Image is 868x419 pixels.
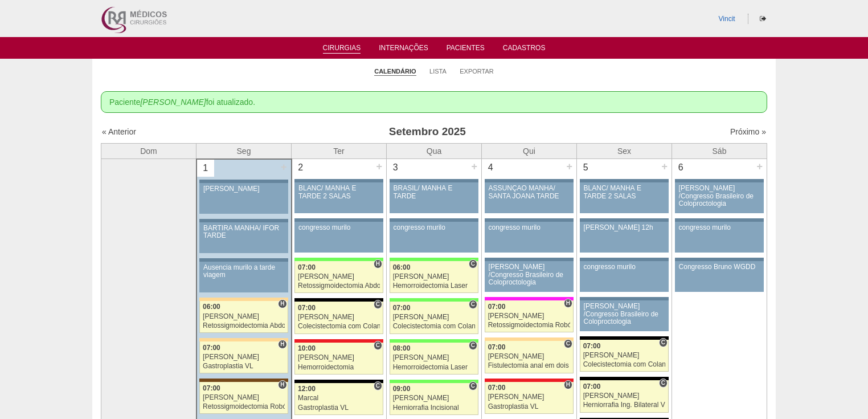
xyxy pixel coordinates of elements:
div: Key: Brasil [294,258,383,261]
div: [PERSON_NAME] /Congresso Brasileiro de Coloproctologia [584,303,665,326]
a: Cadastros [503,44,546,55]
div: + [755,159,764,174]
div: 5 [577,159,595,176]
div: Retossigmoidectomia Robótica [203,403,285,410]
a: congresso murilo [485,222,574,253]
div: [PERSON_NAME] [393,394,476,402]
div: Key: Aviso [675,179,764,182]
div: Key: Brasil [390,339,478,343]
div: BLANC/ MANHÃ E TARDE 2 SALAS [298,185,379,200]
a: BARTIRA MANHÃ/ IFOR TARDE [199,222,288,253]
div: Gastroplastia VL [203,363,285,370]
span: 07:00 [203,344,220,352]
span: 08:00 [393,344,411,352]
div: ASSUNÇÃO MANHÃ/ SANTA JOANA TARDE [489,185,570,200]
div: congresso murilo [489,224,570,231]
a: C 08:00 [PERSON_NAME] Hemorroidectomia Laser [390,343,478,375]
a: C 10:00 [PERSON_NAME] Hemorroidectomia [294,343,383,375]
a: Próximo » [730,127,766,136]
div: [PERSON_NAME] [203,185,284,193]
div: Key: Aviso [199,219,288,222]
span: 07:00 [298,304,316,312]
th: Seg [196,143,292,159]
a: [PERSON_NAME] /Congresso Brasileiro de Coloproctologia [675,182,764,213]
div: Herniorrafia Ing. Bilateral VL [583,401,666,409]
div: Key: Brasil [390,380,478,383]
div: [PERSON_NAME] [203,313,285,320]
div: [PERSON_NAME] [488,353,571,360]
div: 3 [387,159,404,176]
span: Consultório [469,300,477,309]
div: Key: Aviso [580,218,669,222]
a: H 07:00 [PERSON_NAME] Retossigmoidectomia Abdominal VL [294,261,383,293]
a: C 07:00 [PERSON_NAME] Fistulectomia anal em dois tempos [485,341,574,373]
span: Consultório [659,338,668,347]
a: Lista [429,67,447,75]
div: Key: Aviso [485,179,574,182]
th: Sáb [672,143,767,159]
div: [PERSON_NAME] [203,394,285,401]
div: Key: Brasil [390,258,478,261]
div: [PERSON_NAME] [488,393,571,401]
div: Key: Aviso [294,179,383,182]
div: 1 [197,160,215,177]
div: + [374,159,384,174]
div: Hemorroidectomia [298,364,380,371]
span: Consultório [469,341,477,350]
span: 07:00 [488,303,506,311]
div: Key: Aviso [294,218,383,222]
div: 6 [672,159,690,176]
span: Hospital [278,380,286,389]
span: Consultório [374,300,382,309]
div: Congresso Bruno WGDD [679,263,760,271]
div: Key: Brasil [390,298,478,302]
a: congresso murilo [580,261,669,292]
span: 06:00 [393,263,411,271]
div: Gastroplastia VL [488,403,571,410]
div: Key: Pro Matre [485,297,574,300]
span: Hospital [564,380,572,389]
div: 2 [292,159,310,176]
div: Ausencia murilo a tarde viagem [203,264,284,279]
a: Ausencia murilo a tarde viagem [199,262,288,292]
div: [PERSON_NAME] [583,392,666,400]
a: Calendário [374,67,416,76]
div: Key: Santa Joana [199,379,288,382]
div: Hemorroidectomia Laser [393,282,476,290]
i: Sair [760,15,766,22]
th: Dom [101,143,196,159]
div: [PERSON_NAME] [393,354,476,361]
div: Colecistectomia com Colangiografia VL [583,361,666,368]
div: [PERSON_NAME] 12h [584,224,665,231]
a: [PERSON_NAME] 12h [580,222,669,253]
div: [PERSON_NAME] [393,314,476,321]
div: Key: Bartira [199,298,288,301]
div: + [660,159,669,174]
a: [PERSON_NAME] /Congresso Brasileiro de Coloproctologia [485,261,574,292]
div: Key: Aviso [580,179,669,182]
a: Exportar [460,67,494,75]
div: Colecistectomia com Colangiografia VL [298,323,380,330]
div: BLANC/ MANHÃ E TARDE 2 SALAS [584,185,665,200]
span: 12:00 [298,385,316,393]
a: H 07:00 [PERSON_NAME] Retossigmoidectomia Robótica [485,300,574,332]
div: Key: Blanc [294,380,383,383]
div: Key: Aviso [580,258,669,261]
span: Consultório [374,381,382,390]
a: [PERSON_NAME] [199,183,288,214]
span: 07:00 [393,304,411,312]
a: congresso murilo [390,222,478,253]
span: Hospital [278,299,286,308]
a: C 07:00 [PERSON_NAME] Colecistectomia com Colangiografia VL [294,302,383,333]
div: Key: Blanc [580,377,669,380]
span: Consultório [564,339,572,348]
div: Fistulectomia anal em dois tempos [488,362,571,369]
a: H 07:00 [PERSON_NAME] Retossigmoidectomia Robótica [199,382,288,414]
div: Retossigmoidectomia Abdominal VL [203,322,285,329]
div: + [279,160,289,174]
a: BRASIL/ MANHÃ E TARDE [390,182,478,213]
div: [PERSON_NAME] [298,314,380,321]
a: C 12:00 Marcal Gastroplastia VL [294,383,383,415]
span: 07:00 [583,342,601,350]
div: Hemorroidectomia Laser [393,364,476,371]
